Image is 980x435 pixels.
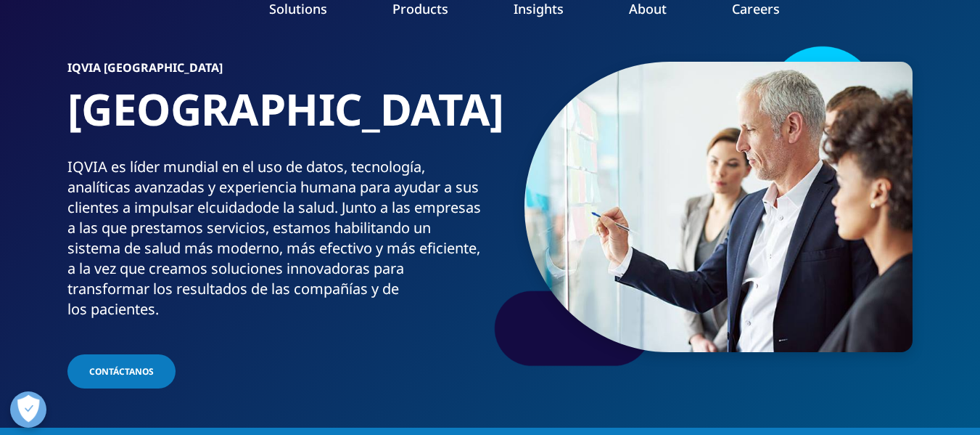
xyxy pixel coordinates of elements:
p: IQVIA es líder mundial en el uso de datos, tecnología, analíticas avanzadas y experiencia humana ... [67,157,485,328]
a: Contáctanos [67,354,176,389]
h1: [GEOGRAPHIC_DATA] [67,82,485,157]
img: 103_brainstorm-on-glass-window.jpg [524,62,913,352]
button: Abrir preferencias [10,391,46,428]
h6: IQVIA [GEOGRAPHIC_DATA] [67,62,485,82]
span: cuidado [209,198,263,217]
span: Contáctanos [89,365,154,378]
